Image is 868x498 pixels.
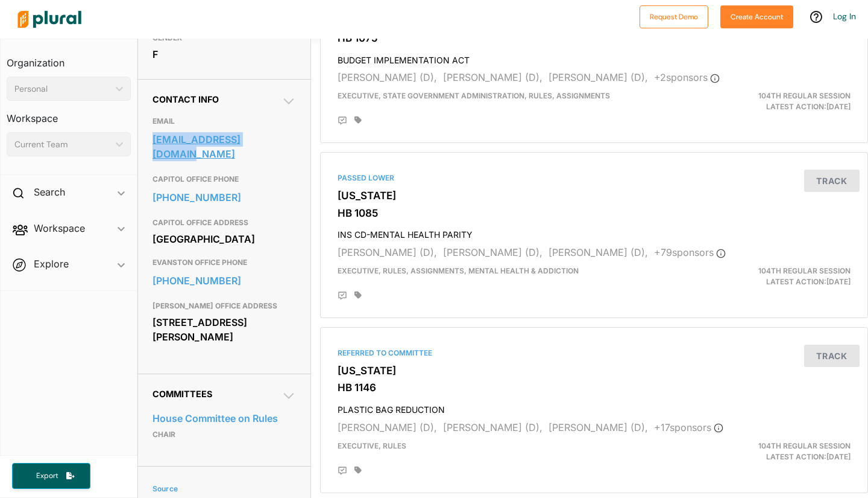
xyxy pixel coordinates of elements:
[153,484,292,493] a: Source
[338,381,851,394] h3: HB 1146
[640,5,708,28] button: Request Demo
[640,10,708,22] a: Request Demo
[34,185,65,199] h2: Search
[7,101,131,127] h3: Workspace
[153,130,296,163] a: [EMAIL_ADDRESS][DOMAIN_NAME]
[28,471,66,481] span: Export
[338,116,347,126] div: Add Position Statement
[338,365,851,377] h3: [US_STATE]
[338,348,851,359] div: Referred to Committee
[338,421,437,433] span: [PERSON_NAME] (D),
[654,421,723,433] span: + 17 sponsor s
[804,345,860,367] button: Track
[758,441,851,450] span: 104th Regular Session
[338,266,579,275] span: Executive, Rules, Assignments, Mental Health & Addiction
[153,94,219,104] span: Contact Info
[338,291,347,301] div: Add Position Statement
[153,409,296,427] a: House Committee on Rules
[682,266,860,287] div: Latest Action: [DATE]
[758,91,851,100] span: 104th Regular Session
[153,272,296,290] a: [PHONE_NUMBER]
[153,389,212,399] span: Committees
[338,91,610,100] span: Executive, State Government Administration, Rules, Assignments
[549,71,648,83] span: [PERSON_NAME] (D),
[153,427,296,442] p: Chair
[682,91,860,112] div: Latest Action: [DATE]
[654,71,720,83] span: + 2 sponsor s
[153,172,296,187] h3: CAPITOL OFFICE PHONE
[354,116,362,124] div: Add tags
[12,463,90,489] button: Export
[338,173,851,184] div: Passed Lower
[153,299,296,313] h3: [PERSON_NAME] OFFICE ADDRESS
[14,83,111,95] div: Personal
[7,45,131,72] h3: Organization
[338,246,437,258] span: [PERSON_NAME] (D),
[338,441,406,450] span: Executive, Rules
[833,11,856,22] a: Log In
[338,399,851,415] h4: PLASTIC BAG REDUCTION
[758,266,851,275] span: 104th Regular Session
[720,5,793,28] button: Create Account
[338,190,851,202] h3: [US_STATE]
[443,421,542,433] span: [PERSON_NAME] (D),
[720,10,793,22] a: Create Account
[338,224,851,240] h4: INS CD-MENTAL HEALTH PARITY
[153,215,296,230] h3: CAPITOL OFFICE ADDRESS
[338,49,851,66] h4: BUDGET IMPLEMENTATION ACT
[804,170,860,192] button: Track
[14,138,111,151] div: Current Team
[354,291,362,299] div: Add tags
[153,45,296,63] div: F
[549,421,648,433] span: [PERSON_NAME] (D),
[153,230,296,248] div: [GEOGRAPHIC_DATA]
[549,246,648,258] span: [PERSON_NAME] (D),
[153,188,296,206] a: [PHONE_NUMBER]
[682,441,860,462] div: Latest Action: [DATE]
[338,466,347,476] div: Add Position Statement
[443,71,542,83] span: [PERSON_NAME] (D),
[153,313,296,346] div: [STREET_ADDRESS][PERSON_NAME]
[443,246,542,258] span: [PERSON_NAME] (D),
[338,207,851,219] h3: HB 1085
[338,71,437,83] span: [PERSON_NAME] (D),
[153,255,296,270] h3: EVANSTON OFFICE PHONE
[654,246,726,258] span: + 79 sponsor s
[354,466,362,474] div: Add tags
[153,114,296,129] h3: EMAIL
